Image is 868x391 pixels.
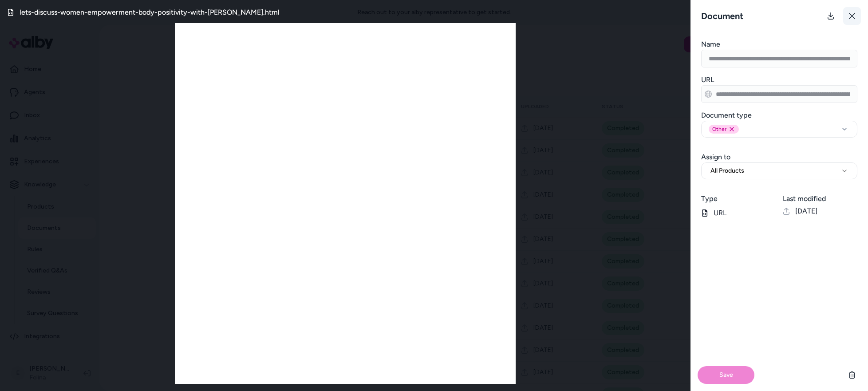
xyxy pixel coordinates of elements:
h3: lets-discuss-women-empowerment-body-positivity-with-[PERSON_NAME].html [20,7,280,18]
h3: Last modified [783,194,857,204]
h3: Document [698,10,747,22]
h3: Type [701,194,776,204]
h3: Document type [701,110,857,121]
label: Assign to [701,153,730,161]
span: All Products [710,166,744,175]
h3: Name [701,39,857,50]
button: Remove other option [728,126,735,133]
button: OtherRemove other option [701,121,857,138]
p: URL [701,208,776,218]
h3: URL [701,75,857,85]
div: Other [709,125,739,134]
span: [DATE] [795,206,817,217]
